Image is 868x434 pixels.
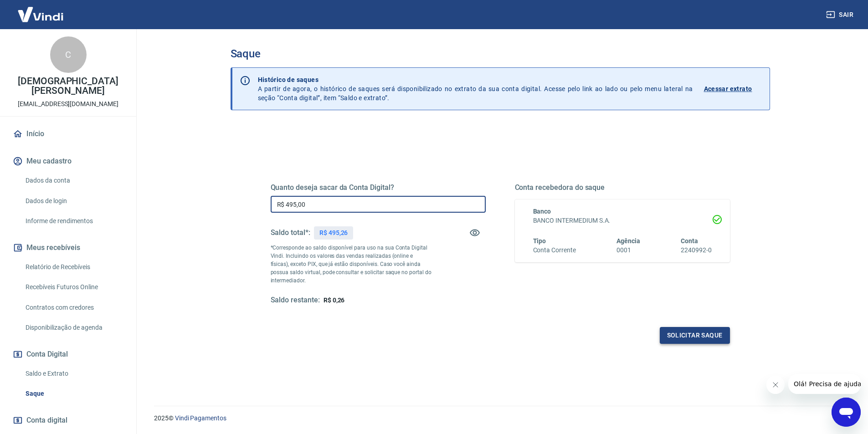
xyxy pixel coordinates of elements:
iframe: Fechar mensagem [766,376,785,394]
div: C [50,36,87,73]
a: Informe de rendimentos [22,212,125,230]
a: Vindi Pagamentos [175,414,226,422]
a: Início [11,124,125,144]
a: Dados da conta [22,171,125,190]
h6: Conta Corrente [533,245,576,255]
a: Saque [22,384,125,403]
button: Solicitar saque [660,327,730,344]
a: Dados de login [22,192,125,210]
p: Histórico de saques [258,75,693,84]
span: Conta digital [26,414,67,427]
p: *Corresponde ao saldo disponível para uso na sua Conta Digital Vindi. Incluindo os valores das ve... [271,244,432,285]
iframe: Mensagem da empresa [788,374,861,394]
h3: Saque [231,47,770,60]
a: Acessar extrato [704,75,762,102]
span: Conta [681,237,698,245]
a: Recebíveis Futuros Online [22,278,125,296]
a: Conta digital [11,410,125,430]
a: Relatório de Recebíveis [22,258,125,276]
iframe: Botão para abrir a janela de mensagens [832,398,861,427]
button: Conta Digital [11,344,125,364]
p: R$ 495,26 [319,228,348,238]
h5: Saldo total*: [271,228,310,237]
a: Saldo e Extrato [22,364,125,383]
span: R$ 0,26 [324,296,345,304]
img: Vindi [11,0,70,28]
h5: Conta recebedora do saque [515,183,730,192]
h6: BANCO INTERMEDIUM S.A. [533,216,712,225]
p: 2025 © [154,414,846,423]
h6: 0001 [616,245,640,255]
h6: 2240992-0 [681,245,712,255]
button: Meus recebíveis [11,238,125,258]
a: Disponibilização de agenda [22,318,125,337]
h5: Saldo restante: [271,296,320,305]
p: A partir de agora, o histórico de saques será disponibilizado no extrato da sua conta digital. Ac... [258,75,693,102]
button: Sair [824,6,857,23]
a: Contratos com credores [22,298,125,317]
h5: Quanto deseja sacar da Conta Digital? [271,183,486,192]
span: Olá! Precisa de ajuda? [5,6,77,14]
button: Meu cadastro [11,151,125,171]
span: Banco [533,208,551,215]
p: Acessar extrato [704,84,752,93]
span: Agência [616,237,640,245]
p: [DEMOGRAPHIC_DATA][PERSON_NAME] [7,77,129,96]
span: Tipo [533,237,546,245]
p: [EMAIL_ADDRESS][DOMAIN_NAME] [18,99,118,109]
